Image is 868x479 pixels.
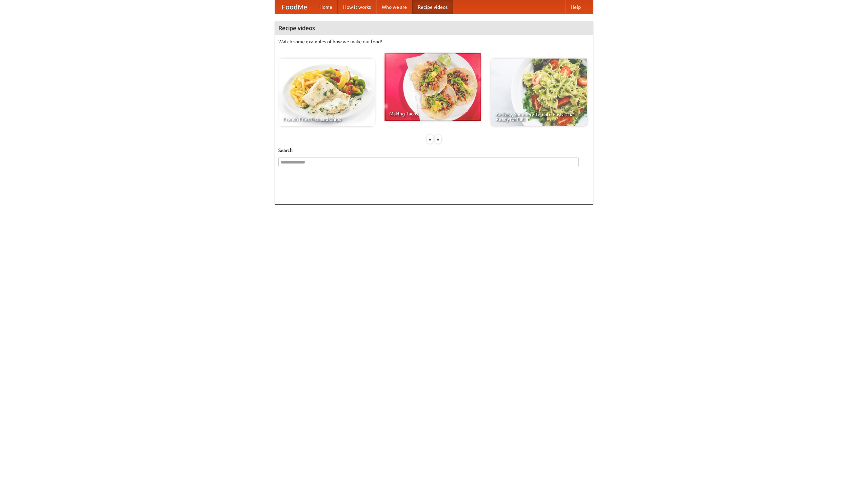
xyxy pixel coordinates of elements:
[275,21,593,35] h4: Recipe videos
[278,38,590,45] p: Watch some examples of how we make our food!
[412,0,453,14] a: Recipe videos
[278,147,590,154] h5: Search
[283,117,370,122] span: French Fries Fish and Chips
[338,0,376,14] a: How it works
[565,0,586,14] a: Help
[384,53,481,121] a: Making Tacos
[427,135,433,144] div: «
[278,59,375,126] a: French Fries Fish and Chips
[376,0,412,14] a: Who we are
[275,0,314,14] a: FoodMe
[435,135,441,144] div: »
[496,112,583,122] span: An Easy, Summery Tomato Pasta That's Ready for Fall
[491,59,587,126] a: An Easy, Summery Tomato Pasta That's Ready for Fall
[314,0,338,14] a: Home
[389,111,476,116] span: Making Tacos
